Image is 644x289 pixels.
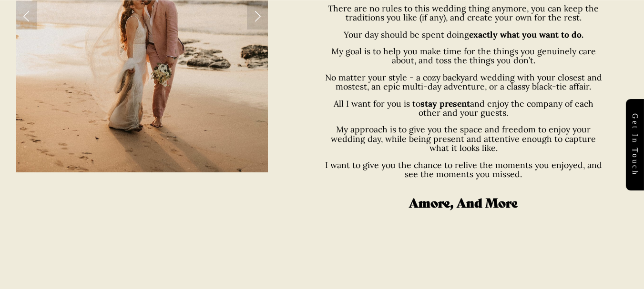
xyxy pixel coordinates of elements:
[325,47,602,65] p: My goal is to help you make time for the things you genuinely care about, and toss the things you...
[409,193,518,211] strong: Amore, And More
[325,160,602,179] p: I want to give you the chance to relive the moments you enjoyed, and see the moments you missed.
[325,73,602,91] p: No matter your style - a cozy backyard wedding with your closest and mostest, an epic multi-day a...
[325,99,602,118] p: All I want for you is to and enjoy the company of each other and your guests.
[325,30,602,39] p: Your day should be spent doing
[16,1,37,30] a: Previous Slide
[325,125,602,152] p: My approach is to give you the space and freedom to enjoy your wedding day, while being present a...
[469,29,583,40] strong: exactly what you want to do.
[325,4,602,22] p: There are no rules to this wedding thing anymore, you can keep the traditions you like (if any), ...
[626,99,644,190] a: Get in touch
[247,1,268,30] a: Next Slide
[420,98,470,109] strong: stay present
